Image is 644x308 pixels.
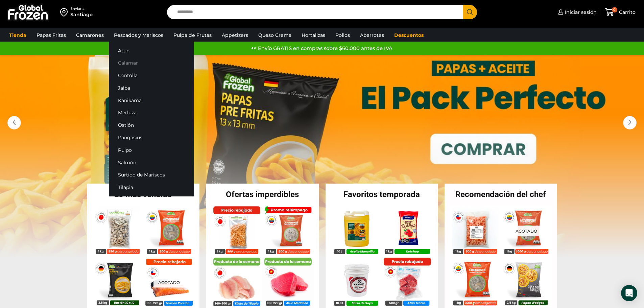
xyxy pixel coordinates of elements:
h2: Favoritos temporada [326,190,438,198]
p: Agotado [153,277,184,288]
div: Next slide [623,116,637,129]
a: Calamar [109,57,194,69]
span: Carrito [617,9,636,16]
p: Agotado [511,226,542,236]
div: Santiago [70,11,93,18]
a: Appetizers [218,29,252,42]
a: 0 Carrito [603,4,637,20]
a: Tilapia [109,181,194,194]
span: Iniciar sesión [563,9,597,16]
a: Pulpo [109,144,194,156]
a: Pangasius [109,132,194,144]
a: Salmón [109,156,194,169]
a: Centolla [109,69,194,82]
a: Papas Fritas [33,29,69,42]
a: Surtido de Mariscos [109,169,194,181]
a: Kanikama [109,94,194,106]
a: Camarones [73,29,107,42]
a: Atún [109,44,194,57]
h2: Ofertas imperdibles [206,190,319,198]
span: 0 [612,7,617,13]
div: Previous slide [7,116,21,129]
a: Abarrotes [357,29,387,42]
a: Descuentos [391,29,427,42]
a: Ostión [109,119,194,132]
a: Tienda [6,29,30,42]
a: Hortalizas [298,29,329,42]
img: address-field-icon.svg [60,6,70,18]
a: Pulpa de Frutas [170,29,215,42]
h2: Recomendación del chef [445,190,557,198]
h2: Lo más vendido [87,190,200,198]
a: Jaiba [109,81,194,94]
button: Search button [463,5,477,19]
a: Pescados y Mariscos [111,29,167,42]
a: Iniciar sesión [556,5,597,19]
a: Pollos [332,29,353,42]
div: Open Intercom Messenger [621,285,637,301]
a: Queso Crema [255,29,295,42]
div: Enviar a [70,6,93,11]
a: Merluza [109,106,194,119]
